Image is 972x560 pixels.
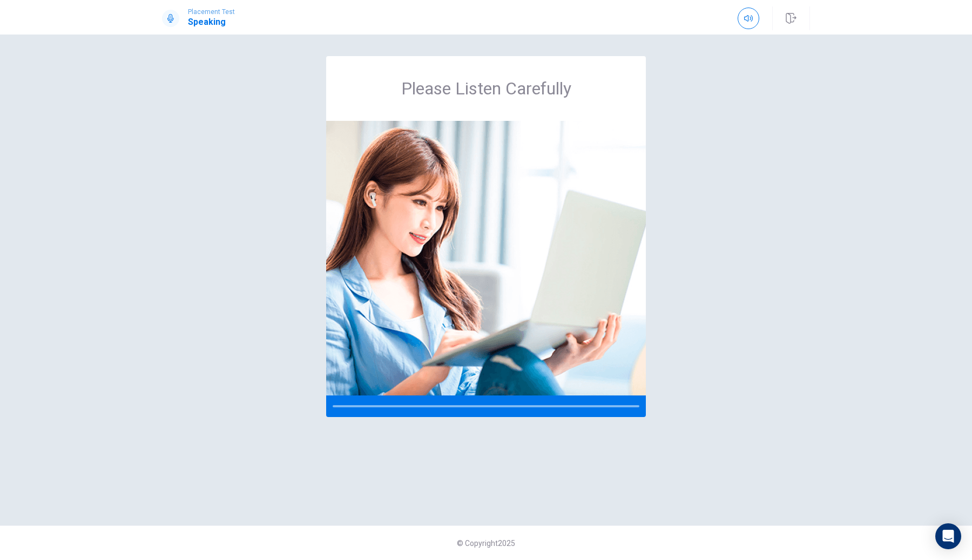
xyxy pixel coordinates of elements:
img: listen carefully [326,121,646,395]
span: © Copyright 2025 [457,539,515,548]
div: Open Intercom Messenger [935,523,961,549]
span: Placement Test [188,8,235,16]
h1: Speaking [188,16,235,29]
span: Please Listen Carefully [401,78,571,99]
